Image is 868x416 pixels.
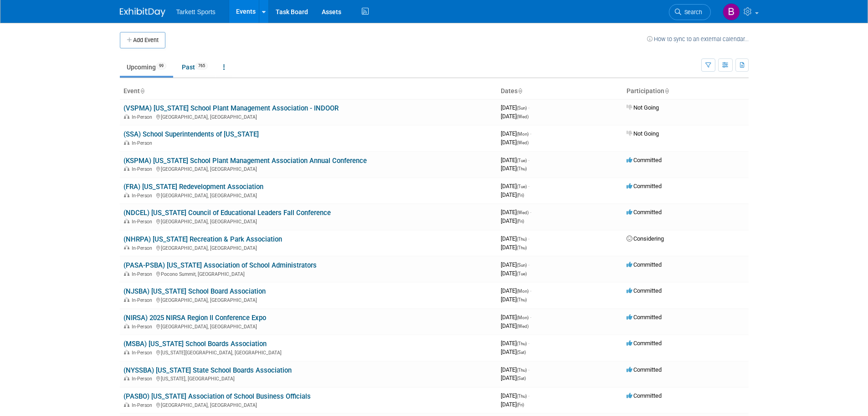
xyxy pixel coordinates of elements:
a: (KSPMA) [US_STATE] School Plant Management Association Annual Conference [123,157,367,165]
a: Sort by Start Date [518,87,522,95]
div: [GEOGRAPHIC_DATA], [GEOGRAPHIC_DATA] [123,165,493,172]
th: Event [120,84,497,99]
span: [DATE] [501,322,529,329]
a: (PASA-PSBA) [US_STATE] Association of School Administrators [123,261,317,269]
span: (Mon) [517,132,529,137]
span: (Wed) [517,114,529,119]
img: In-Person Event [124,245,129,250]
th: Dates [497,84,623,99]
div: [US_STATE], [GEOGRAPHIC_DATA] [123,374,493,382]
span: - [528,340,529,347]
a: Sort by Event Name [140,87,144,95]
span: [DATE] [501,401,524,408]
span: [DATE] [501,157,529,163]
span: [DATE] [501,217,524,224]
span: - [528,392,529,399]
span: - [528,157,529,163]
span: (Tue) [517,184,527,189]
img: In-Person Event [124,140,129,145]
img: In-Person Event [124,350,129,354]
span: Committed [627,366,662,373]
a: (NYSSBA) [US_STATE] State School Boards Association [123,366,292,374]
span: [DATE] [501,374,526,381]
a: (PASBO) [US_STATE] Association of School Business Officials [123,392,311,400]
span: [DATE] [501,270,527,277]
span: (Sun) [517,105,527,111]
a: (SSA) School Superintendents of [US_STATE] [123,130,259,138]
span: - [528,366,529,373]
span: (Fri) [517,219,524,224]
a: (FRA) [US_STATE] Redevelopment Association [123,183,263,191]
img: In-Person Event [124,402,129,407]
span: Committed [627,340,662,347]
div: [GEOGRAPHIC_DATA], [GEOGRAPHIC_DATA] [123,244,493,251]
span: Considering [627,235,664,242]
span: In-Person [132,114,155,120]
span: Committed [627,261,662,268]
span: Committed [627,392,662,399]
span: In-Person [132,245,155,251]
span: [DATE] [501,314,531,321]
span: [DATE] [501,130,531,137]
span: In-Person [132,271,155,277]
span: [DATE] [501,366,529,373]
span: Committed [627,287,662,294]
span: Not Going [627,130,659,137]
a: Search [669,4,711,20]
div: [US_STATE][GEOGRAPHIC_DATA], [GEOGRAPHIC_DATA] [123,348,493,356]
span: - [530,130,531,137]
span: Committed [627,183,662,190]
span: In-Person [132,402,155,408]
a: (VSPMA) [US_STATE] School Plant Management Association - INDOOR [123,104,339,112]
img: In-Person Event [124,193,129,197]
th: Participation [623,84,749,99]
span: [DATE] [501,104,529,111]
span: (Thu) [517,297,527,302]
a: (NJSBA) [US_STATE] School Board Association [123,287,266,295]
img: In-Person Event [124,114,129,119]
div: [GEOGRAPHIC_DATA], [GEOGRAPHIC_DATA] [123,401,493,408]
span: - [528,261,529,268]
a: Past765 [175,58,215,76]
span: Committed [627,209,662,216]
a: (MSBA) [US_STATE] School Boards Association [123,340,267,348]
span: (Sat) [517,376,526,381]
span: (Thu) [517,341,527,346]
img: ExhibitDay [120,8,165,17]
span: [DATE] [501,348,526,355]
span: [DATE] [501,183,529,190]
img: In-Person Event [124,271,129,276]
span: (Thu) [517,368,527,373]
span: 765 [195,63,208,69]
span: In-Person [132,297,155,303]
div: Pocono Summit, [GEOGRAPHIC_DATA] [123,270,493,277]
span: [DATE] [501,244,527,251]
span: [DATE] [501,113,529,120]
span: [DATE] [501,165,527,172]
div: [GEOGRAPHIC_DATA], [GEOGRAPHIC_DATA] [123,217,493,225]
a: (NHRPA) [US_STATE] Recreation & Park Association [123,235,282,243]
span: (Wed) [517,210,529,215]
span: (Mon) [517,315,529,320]
img: In-Person Event [124,166,129,171]
span: [DATE] [501,340,529,347]
a: Sort by Participation Type [664,87,669,95]
span: In-Person [132,376,155,382]
span: [DATE] [501,191,524,198]
span: (Sun) [517,263,527,268]
span: (Thu) [517,237,527,242]
span: (Fri) [517,193,524,198]
img: Bill Moffitt [723,3,740,21]
span: Not Going [627,104,659,111]
span: (Tue) [517,158,527,163]
span: (Thu) [517,394,527,399]
img: In-Person Event [124,376,129,380]
div: [GEOGRAPHIC_DATA], [GEOGRAPHIC_DATA] [123,113,493,120]
span: [DATE] [501,139,529,146]
span: [DATE] [501,296,527,303]
span: [DATE] [501,235,529,242]
span: (Wed) [517,324,529,329]
img: In-Person Event [124,297,129,302]
span: - [530,314,531,321]
span: [DATE] [501,261,529,268]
